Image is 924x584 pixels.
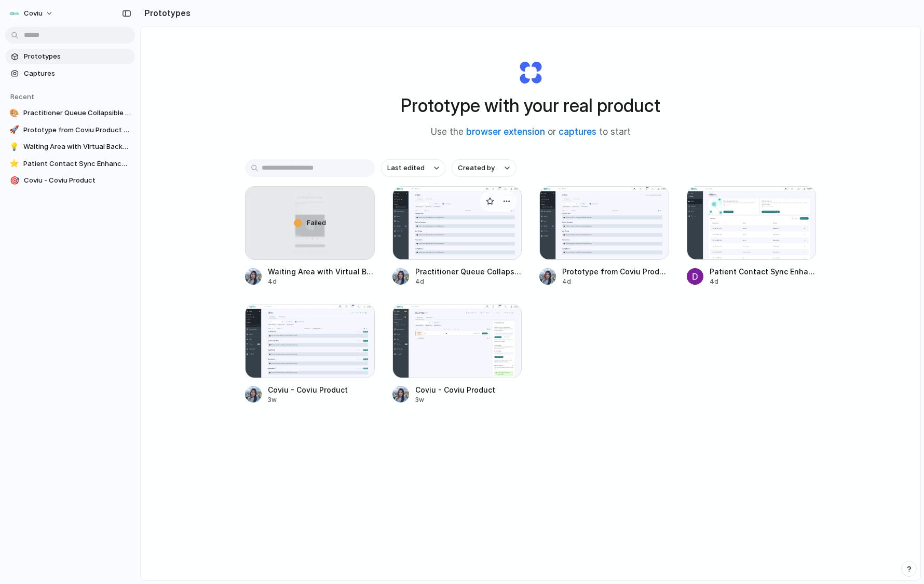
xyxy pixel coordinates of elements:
a: 💡Waiting Area with Virtual Backgrounds Icon [5,139,135,155]
div: ⭐ [9,159,19,169]
span: Use the or to start [431,126,631,139]
span: Coviu - Coviu Product [268,384,375,395]
div: 4d [268,277,375,286]
a: 🚀Prototype from Coviu Product – Clinic & Staff Queues [5,122,135,138]
span: Patient Contact Sync Enhancement [710,266,817,277]
span: Coviu - Coviu Product [415,384,522,395]
a: 🎯Coviu - Coviu Product [5,173,135,188]
a: Coviu - Coviu ProductCoviu - Coviu Product3w [245,304,375,404]
div: 🎯 [9,175,20,186]
span: Practitioner Queue Collapsible View [23,108,131,118]
a: Captures [5,66,135,81]
div: 💡 [9,142,19,152]
div: 3w [268,395,375,405]
div: 4d [710,277,817,286]
span: Coviu - Coviu Product [24,175,131,186]
span: Practitioner Queue Collapsible View [415,266,522,277]
span: Prototype from Coviu Product – Clinic & Staff Queues [562,266,669,277]
span: Prototype from Coviu Product – Clinic & Staff Queues [23,125,131,135]
div: 4d [415,277,522,286]
div: 🚀 [9,125,19,135]
span: Captures [24,68,131,79]
span: Waiting Area with Virtual Backgrounds Icon [23,142,131,152]
a: Prototype from Coviu Product – Clinic & Staff QueuesPrototype from Coviu Product – Clinic & Staff... [539,186,669,286]
a: Practitioner Queue Collapsible ViewPractitioner Queue Collapsible View4d [392,186,522,286]
a: Coviu - Coviu ProductCoviu - Coviu Product3w [392,304,522,404]
span: Last edited [387,163,425,173]
a: ⭐Patient Contact Sync Enhancement [5,156,135,172]
div: 🎨 [9,108,19,118]
a: Patient Contact Sync EnhancementPatient Contact Sync Enhancement4d [687,186,817,286]
span: Prototypes [24,51,131,62]
button: Created by [452,159,516,177]
a: 🎨Practitioner Queue Collapsible View [5,105,135,121]
h2: Prototypes [140,7,191,19]
div: 3w [415,395,522,405]
span: Coviu [24,8,43,19]
a: captures [559,127,596,137]
a: Waiting Area with Virtual Backgrounds IconFailedWaiting Area with Virtual Backgrounds Icon4d [245,186,375,286]
span: Patient Contact Sync Enhancement [23,159,131,169]
button: Last edited [381,159,445,177]
a: browser extension [466,127,545,137]
span: Recent [10,92,34,101]
h1: Prototype with your real product [401,92,660,119]
span: Created by [458,163,495,173]
span: Waiting Area with Virtual Backgrounds Icon [268,266,375,277]
span: Failed [307,218,326,228]
button: Coviu [5,5,59,22]
a: Prototypes [5,49,135,64]
div: 4d [562,277,669,286]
